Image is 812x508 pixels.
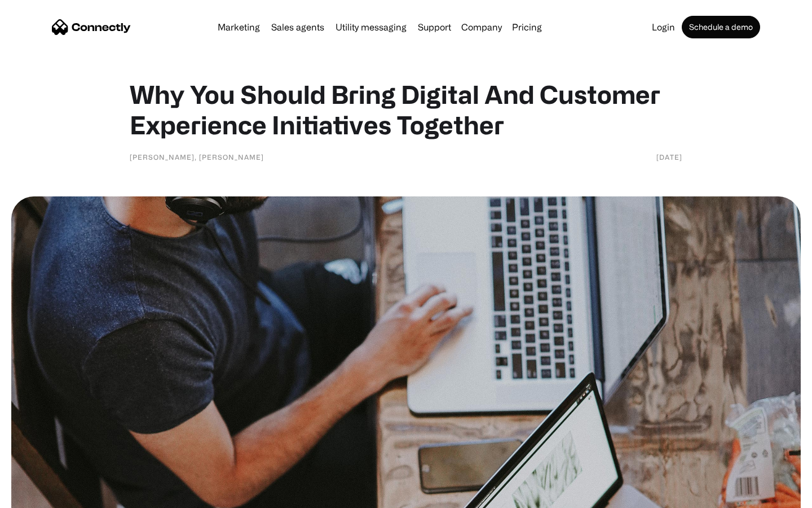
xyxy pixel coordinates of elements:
[461,19,502,35] div: Company
[458,19,505,35] div: Company
[413,23,456,32] a: Support
[267,23,329,32] a: Sales agents
[647,23,679,32] a: Login
[11,488,68,504] aside: Language selected: English
[213,23,264,32] a: Marketing
[23,488,68,504] ul: Language list
[52,19,131,36] a: home
[656,151,682,163] div: [DATE]
[682,16,760,38] a: Schedule a demo
[331,23,411,32] a: Utility messaging
[507,23,546,32] a: Pricing
[130,151,264,163] div: [PERSON_NAME], [PERSON_NAME]
[130,79,682,140] h1: Why You Should Bring Digital And Customer Experience Initiatives Together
